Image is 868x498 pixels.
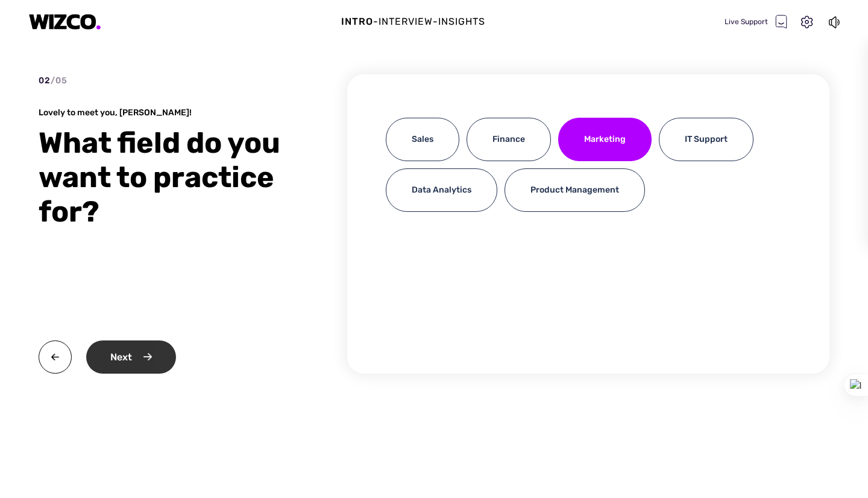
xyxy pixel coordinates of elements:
[386,118,459,161] div: Sales
[39,74,68,87] div: 02
[29,14,101,30] img: logo
[379,14,433,29] div: Interview
[39,340,72,374] img: back
[467,118,551,161] div: Finance
[341,14,373,29] div: Intro
[51,75,68,86] span: / 05
[373,14,379,29] div: -
[558,118,652,161] div: Marketing
[438,14,485,29] div: Insights
[505,168,645,212] div: Product Management
[433,14,438,29] div: -
[386,168,497,212] div: Data Analytics
[725,14,787,29] div: Live Support
[39,126,292,229] div: What field do you want to practice for?
[659,118,753,161] div: IT Support
[39,107,292,118] div: Lovely to meet you, [PERSON_NAME]!
[86,340,176,374] div: Next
